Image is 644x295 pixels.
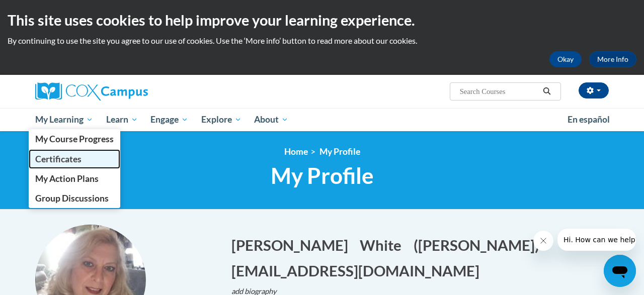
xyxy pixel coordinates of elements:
[459,85,539,97] input: Search Courses
[414,235,546,255] button: Edit screen name
[195,108,248,131] a: Explore
[561,109,616,130] a: En español
[29,149,120,169] a: Certificates
[100,108,144,131] a: Learn
[144,108,195,131] a: Engage
[271,162,374,189] span: My Profile
[35,114,93,126] span: My Learning
[589,51,636,67] a: More Info
[231,235,355,255] button: Edit first name
[35,82,148,101] img: Cox Campus
[549,51,582,67] button: Okay
[248,108,295,131] a: About
[360,235,408,255] button: Edit last name
[201,114,242,126] span: Explore
[35,193,109,204] span: Group Discussions
[29,188,120,208] a: Group Discussions
[231,260,486,281] button: Edit email address
[106,114,138,126] span: Learn
[150,114,188,126] span: Engage
[8,35,636,46] p: By continuing to use the site you agree to our use of cookies. Use the ‘More info’ button to read...
[284,146,308,157] a: Home
[35,173,99,184] span: My Action Plans
[533,231,553,251] iframe: Close message
[579,82,609,99] button: Account Settings
[604,255,636,287] iframe: Button to launch messaging window
[6,7,82,15] span: Hi. How can we help?
[8,10,636,30] h2: This site uses cookies to help improve your learning experience.
[35,134,114,144] span: My Course Progress
[557,229,636,251] iframe: Message from company
[35,154,82,164] span: Certificates
[29,129,120,149] a: My Course Progress
[28,108,616,131] div: Main menu
[29,169,120,188] a: My Action Plans
[319,146,360,157] span: My Profile
[539,85,554,97] button: Search
[254,114,288,126] span: About
[568,114,610,125] span: En español
[29,108,100,131] a: My Learning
